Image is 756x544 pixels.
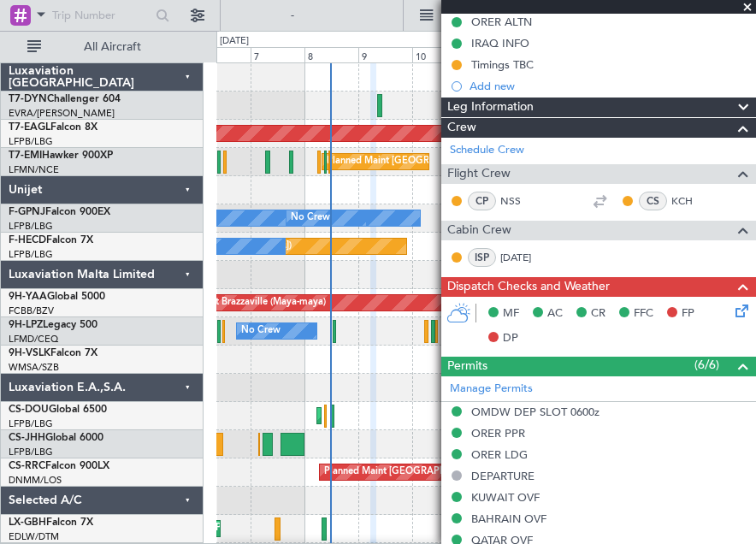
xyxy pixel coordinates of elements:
div: ORER ALTN [471,15,532,29]
div: Planned Maint [GEOGRAPHIC_DATA] [327,149,490,174]
div: BAHRAIN OVF [471,511,546,526]
div: AOG Maint Brazzaville (Maya-maya) [169,290,326,316]
div: OMDW DEP SLOT 0600z [471,405,599,419]
a: T7-DYNChallenger 604 [9,94,121,104]
span: All Aircraft [44,41,180,53]
a: CS-DOUGlobal 6500 [9,405,107,415]
div: 7 [251,47,304,62]
div: Timings TBC [471,57,534,72]
div: 10 [412,47,466,62]
span: MF [503,305,519,322]
a: LFMN/NCE [9,163,59,176]
span: 9H-LPZ [9,320,43,330]
a: LFMD/CEQ [9,333,58,346]
a: 9H-LPZLegacy 500 [9,320,97,330]
a: KCH [671,193,710,209]
div: DEPARTURE [471,469,535,483]
div: CP [468,192,496,210]
div: IRAQ INFO [471,36,529,50]
a: EDLW/DTM [9,530,59,543]
a: WMSA/SZB [9,361,59,374]
span: CS-DOU [9,405,49,415]
a: LFPB/LBG [9,220,53,233]
div: Add new [470,79,747,93]
input: Trip Number [52,3,151,28]
div: 9 [358,47,412,62]
a: LFPB/LBG [9,446,53,458]
a: Manage Permits [450,381,533,398]
span: Permits [447,357,487,376]
span: T7-EAGL [9,122,50,133]
span: T7-DYN [9,94,47,104]
span: Flight Crew [447,164,511,184]
a: [DATE] [500,250,539,265]
span: 9H-VSLK [9,348,50,358]
span: CS-JHH [9,433,45,443]
div: KUWAIT OVF [471,490,540,505]
span: 9H-YAA [9,292,47,302]
a: CS-RRCFalcon 900LX [9,461,109,471]
span: Leg Information [447,98,534,117]
a: CS-JHHGlobal 6000 [9,433,103,443]
span: CR [591,305,605,322]
a: EVRA/[PERSON_NAME] [9,107,115,120]
a: LX-GBHFalcon 7X [9,517,93,528]
span: (6/6) [694,356,719,374]
div: No Crew [241,318,281,344]
span: FFC [634,305,653,322]
a: 9H-YAAGlobal 5000 [9,292,105,302]
div: 6 [197,47,251,62]
div: No Crew [291,205,330,231]
a: Schedule Crew [450,142,524,159]
a: T7-EMIHawker 900XP [9,151,113,161]
a: LFPB/LBG [9,417,53,430]
div: ISP [468,248,496,267]
span: Crew [447,118,476,138]
button: All Aircraft [19,33,186,61]
div: [DATE] [220,34,249,49]
div: ORER LDG [471,447,528,462]
span: Dispatch Checks and Weather [447,277,610,297]
div: CS [639,192,667,210]
a: LFPB/LBG [9,248,53,261]
a: 9H-VSLKFalcon 7X [9,348,97,358]
span: CS-RRC [9,461,45,471]
a: F-HECDFalcon 7X [9,235,93,245]
a: T7-EAGLFalcon 8X [9,122,97,133]
a: LFPB/LBG [9,135,53,148]
span: F-GPNJ [9,207,45,217]
span: FP [682,305,694,322]
a: NSS [500,193,539,209]
div: ORER PPR [471,426,525,441]
a: F-GPNJFalcon 900EX [9,207,110,217]
span: T7-EMI [9,151,42,161]
span: LX-GBH [9,517,46,528]
div: Planned Maint [GEOGRAPHIC_DATA] ([GEOGRAPHIC_DATA]) [324,459,594,485]
a: DNMM/LOS [9,474,62,487]
span: DP [503,330,518,347]
div: 8 [304,47,358,62]
span: F-HECD [9,235,46,245]
span: Cabin Crew [447,221,511,240]
a: FCBB/BZV [9,305,54,317]
span: AC [547,305,563,322]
